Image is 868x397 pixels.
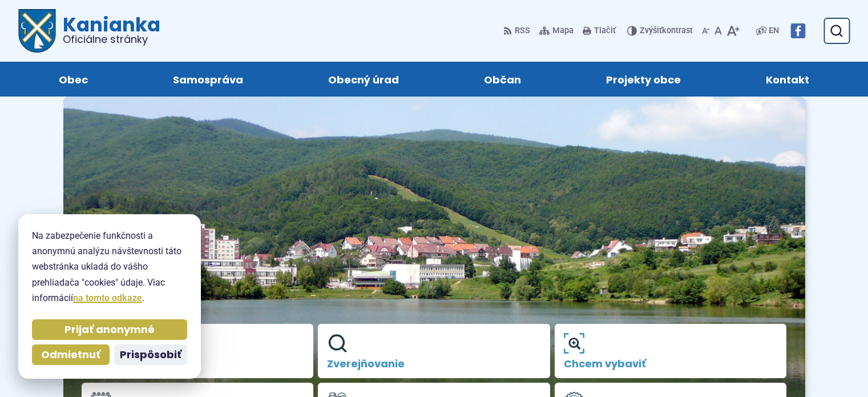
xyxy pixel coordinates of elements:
[735,62,841,97] a: Kontakt
[627,19,695,43] button: Zvýšiťkontrast
[515,24,530,38] span: RSS
[594,26,616,36] span: Tlačiť
[724,19,742,43] button: Zväčšiť veľkosť písma
[73,292,142,303] a: na tomto odkaze
[114,344,187,365] button: Prispôsobiť
[59,62,88,97] span: Obec
[503,19,532,43] a: RSS
[640,26,662,35] span: Zvýšiť
[63,34,160,45] span: Oficiálne stránky
[297,62,430,97] a: Obecný úrad
[32,319,187,340] button: Prijať anonymné
[712,19,724,43] button: Nastaviť pôvodnú veľkosť písma
[484,62,521,97] span: Občan
[537,19,576,43] a: Mapa
[580,19,618,43] button: Tlačiť
[790,23,805,38] img: Prejsť na Facebook stránku
[142,62,274,97] a: Samospráva
[173,62,243,97] span: Samospráva
[327,358,541,370] span: Zverejňovanie
[453,62,552,97] a: Občan
[564,358,778,370] span: Chcem vybaviť
[120,348,181,362] span: Prispôsobiť
[552,24,574,38] span: Mapa
[18,9,160,53] a: Logo Kanianka, prejsť na domovskú stránku.
[56,15,160,45] h1: Kanianka
[32,344,110,365] button: Odmietnuť
[766,24,781,38] a: EN
[41,348,100,362] span: Odmietnuť
[18,9,56,53] img: Prejsť na domovskú stránku
[328,62,399,97] span: Obecný úrad
[640,26,693,36] span: kontrast
[575,62,712,97] a: Projekty obce
[700,19,712,43] button: Zmenšiť veľkosť písma
[64,323,155,336] span: Prijať anonymné
[769,24,779,38] span: EN
[27,62,119,97] a: Obec
[318,324,550,379] a: Zverejňovanie
[766,62,809,97] span: Kontakt
[32,228,187,306] p: Na zabezpečenie funkčnosti a anonymnú analýzu návštevnosti táto webstránka ukladá do vášho prehli...
[555,324,787,379] a: Chcem vybaviť
[606,62,681,97] span: Projekty obce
